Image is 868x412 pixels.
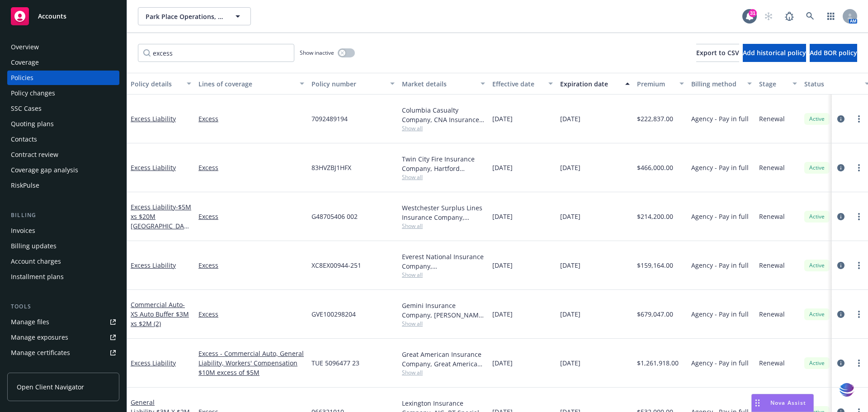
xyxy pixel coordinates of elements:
[835,114,846,124] a: circleInformation
[11,132,37,147] div: Contacts
[759,7,778,25] a: Start snowing
[854,358,864,369] a: more
[402,350,485,369] div: Great American Insurance Company, Great American Insurance Group
[7,117,119,131] a: Quoting plans
[7,361,119,375] a: Manage claims
[198,212,304,221] a: Excess
[839,382,854,398] img: svg+xml;base64,PHN2ZyB3aWR0aD0iMzQiIGhlaWdodD0iMzQiIHZpZXdCb3g9IjAgMCAzNCAzNCIgZmlsbD0ibm9uZSIgeG...
[11,239,57,253] div: Billing updates
[835,309,846,320] a: circleInformation
[637,309,673,319] span: $679,047.00
[637,260,673,270] span: $159,164.00
[808,359,826,367] span: Active
[11,330,68,345] div: Manage exposures
[7,270,119,284] a: Installment plans
[11,117,54,131] div: Quoting plans
[198,349,304,377] a: Excess - Commercial Auto, General Liability, Workers' Compensation $10M excess of $5M
[560,309,580,319] span: [DATE]
[749,9,757,17] div: 31
[770,399,806,407] span: Nova Assist
[402,320,485,327] span: Show all
[854,309,864,320] a: more
[195,73,308,95] button: Lines of coverage
[637,163,673,172] span: $466,000.00
[300,49,334,57] span: Show inactive
[7,330,119,345] span: Manage exposures
[808,261,826,270] span: Active
[691,358,749,368] span: Agency - Pay in full
[138,7,251,25] button: Park Place Operations, Inc.
[198,114,304,123] a: Excess
[804,79,859,89] div: Status
[11,346,70,360] div: Manage certificates
[810,44,857,62] button: Add BOR policy
[755,73,801,95] button: Stage
[402,154,485,173] div: Twin City Fire Insurance Company, Hartford Insurance Group
[402,203,485,222] div: Westchester Surplus Lines Insurance Company, Chubb Group, RT Specialty Insurance Services, LLC (R...
[637,358,679,368] span: $1,261,918.00
[489,73,557,95] button: Effective date
[198,309,304,319] a: Excess
[402,124,485,132] span: Show all
[560,114,580,123] span: [DATE]
[691,79,742,89] div: Billing method
[759,114,785,123] span: Renewal
[7,55,119,70] a: Coverage
[492,358,513,368] span: [DATE]
[131,163,176,172] a: Excess Liability
[131,300,189,328] span: - XS Auto Buffer $3M xs $2M (2)
[131,300,189,328] a: Commercial Auto
[560,79,620,89] div: Expiration date
[557,73,633,95] button: Expiration date
[402,222,485,230] span: Show all
[402,79,475,89] div: Market details
[759,79,787,89] div: Stage
[691,163,749,172] span: Agency - Pay in full
[743,48,806,57] span: Add historical policy
[759,260,785,270] span: Renewal
[751,394,814,412] button: Nova Assist
[131,114,176,123] a: Excess Liability
[759,163,785,172] span: Renewal
[11,361,57,375] div: Manage claims
[822,7,840,25] a: Switch app
[11,223,35,238] div: Invoices
[835,211,846,222] a: circleInformation
[492,309,513,319] span: [DATE]
[854,260,864,271] a: more
[633,73,688,95] button: Premium
[11,270,64,284] div: Installment plans
[808,310,826,318] span: Active
[11,101,42,116] div: SSC Cases
[7,147,119,162] a: Contract review
[492,163,513,172] span: [DATE]
[131,359,176,367] a: Excess Liability
[11,71,33,85] div: Policies
[7,40,119,54] a: Overview
[11,254,61,269] div: Account charges
[11,147,58,162] div: Contract review
[759,358,785,368] span: Renewal
[7,163,119,177] a: Coverage gap analysis
[835,358,846,369] a: circleInformation
[131,203,191,240] a: Excess Liability
[637,114,673,123] span: $222,837.00
[11,163,78,177] div: Coverage gap analysis
[127,73,195,95] button: Policy details
[17,382,84,392] span: Open Client Navigator
[311,212,358,221] span: G48705406 002
[402,369,485,376] span: Show all
[7,101,119,116] a: SSC Cases
[402,301,485,320] div: Gemini Insurance Company, [PERSON_NAME] Corporation, RT Specialty Insurance Services, LLC (RSG Sp...
[492,114,513,123] span: [DATE]
[308,73,398,95] button: Policy number
[311,260,361,270] span: XC8EX00944-251
[688,73,755,95] button: Billing method
[198,260,304,270] a: Excess
[311,79,385,89] div: Policy number
[691,260,749,270] span: Agency - Pay in full
[11,315,49,329] div: Manage files
[854,162,864,173] a: more
[11,178,39,193] div: RiskPulse
[560,358,580,368] span: [DATE]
